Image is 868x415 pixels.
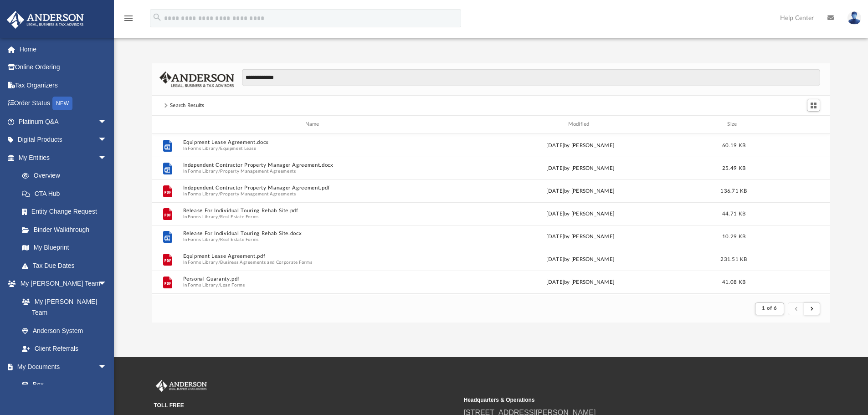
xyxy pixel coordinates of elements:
[242,69,820,86] input: Search files and folders
[183,191,445,197] span: In
[13,167,121,185] a: Overview
[449,164,712,172] div: [DATE] by [PERSON_NAME]
[188,191,218,197] button: Forms Library
[152,134,831,295] div: grid
[13,292,112,322] a: My [PERSON_NAME] Team
[220,168,296,174] button: Property Management Agreements
[220,259,312,265] button: Business Agreements and Corporate Forms
[183,139,445,145] button: Equipment Lease Agreement.docx
[720,188,747,193] span: 136.71 KB
[183,145,445,151] span: In
[183,162,445,168] button: Independent Contractor Property Manager Agreement.docx
[154,380,209,392] img: Anderson Advisors Platinum Portal
[847,11,861,25] img: User Pic
[183,168,445,174] span: In
[188,145,218,151] button: Forms Library
[123,13,134,24] i: menu
[98,131,116,149] span: arrow_drop_down
[762,306,777,311] span: 1 of 6
[449,232,712,241] div: [DATE] by [PERSON_NAME]
[183,208,445,214] button: Release For Individual Touring Rehab Site.pdf
[720,256,747,261] span: 231.51 KB
[183,276,445,282] button: Personal Guaranty.pdf
[6,113,121,131] a: Platinum Q&Aarrow_drop_down
[6,58,121,77] a: Online Ordering
[722,279,745,284] span: 41.08 KB
[464,396,767,404] small: Headquarters & Operations
[807,99,821,112] button: Switch to Grid View
[98,113,116,131] span: arrow_drop_down
[98,149,116,167] span: arrow_drop_down
[188,282,218,288] button: Forms Library
[182,120,445,128] div: Name
[13,340,116,358] a: Client Referrals
[449,141,712,149] div: [DATE] by [PERSON_NAME]
[722,143,745,148] span: 60.19 KB
[722,165,745,170] span: 25.49 KB
[188,236,218,242] button: Forms Library
[6,94,121,113] a: Order StatusNEW
[449,255,712,263] div: [DATE] by [PERSON_NAME]
[220,236,259,242] button: Real Estate Forms
[449,187,712,195] div: [DATE] by [PERSON_NAME]
[6,76,121,94] a: Tax Organizers
[183,253,445,259] button: Equipment Lease Agreement.pdf
[6,131,121,149] a: Digital Productsarrow_drop_down
[13,220,121,239] a: Binder Walkthrough
[220,214,259,220] button: Real Estate Forms
[218,214,220,220] span: /
[756,120,820,128] div: id
[218,145,220,151] span: /
[715,120,752,128] div: Size
[220,145,257,151] button: Equipment Lease
[52,97,72,110] div: NEW
[722,211,745,216] span: 44.71 KB
[755,302,784,315] button: 1 of 6
[220,191,296,197] button: Property Management Agreements
[4,11,87,29] img: Anderson Advisors Platinum Portal
[449,210,712,218] div: [DATE] by [PERSON_NAME]
[13,376,112,394] a: Box
[218,236,220,242] span: /
[13,256,121,275] a: Tax Due Dates
[152,12,162,22] i: search
[13,203,121,221] a: Entity Change Request
[188,168,218,174] button: Forms Library
[6,40,121,58] a: Home
[188,259,218,265] button: Forms Library
[183,236,445,242] span: In
[183,231,445,236] button: Release For Individual Touring Rehab Site.docx
[183,214,445,220] span: In
[6,358,116,376] a: My Documentsarrow_drop_down
[183,185,445,191] button: Independent Contractor Property Manager Agreement.pdf
[449,120,711,128] div: Modified
[183,259,445,265] span: In
[220,282,245,288] button: Loan Forms
[218,282,220,288] span: /
[98,358,116,376] span: arrow_drop_down
[13,184,121,203] a: CTA Hub
[98,275,116,293] span: arrow_drop_down
[6,149,121,167] a: My Entitiesarrow_drop_down
[188,214,218,220] button: Forms Library
[6,275,116,293] a: My [PERSON_NAME] Teamarrow_drop_down
[123,17,134,24] a: menu
[218,168,220,174] span: /
[13,239,116,257] a: My Blueprint
[170,102,205,110] div: Search Results
[183,282,445,288] span: In
[218,259,220,265] span: /
[13,322,116,340] a: Anderson System
[154,401,457,410] small: TOLL FREE
[722,234,745,239] span: 10.29 KB
[156,120,179,128] div: id
[449,278,712,286] div: [DATE] by [PERSON_NAME]
[218,191,220,197] span: /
